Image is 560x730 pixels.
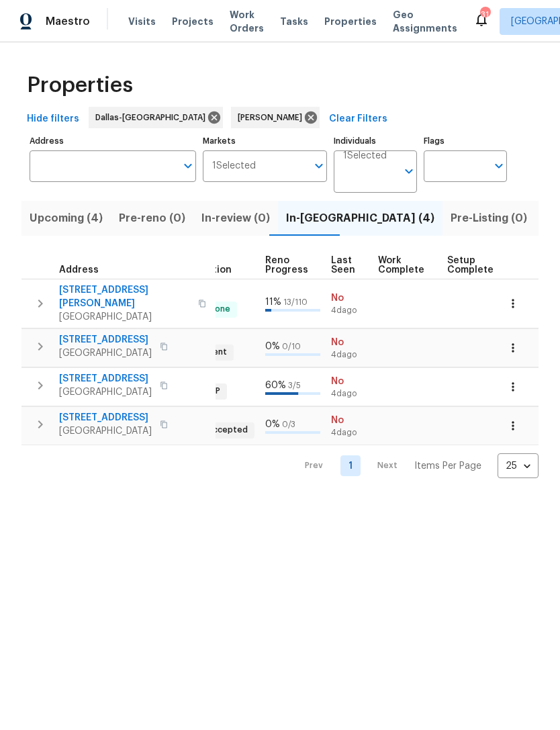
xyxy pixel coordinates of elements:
label: Individuals [334,137,417,145]
span: 13 / 110 [283,298,308,306]
span: Properties [27,79,133,92]
span: No [331,291,367,305]
span: In-[GEOGRAPHIC_DATA] (4) [286,209,434,228]
span: In-review (0) [201,209,270,228]
span: [STREET_ADDRESS] [59,333,152,347]
div: [PERSON_NAME] [231,107,320,128]
span: Projects [172,15,214,28]
span: No [331,414,367,427]
span: Pre-Listing (0) [451,209,527,228]
span: Reno Progress [265,256,308,275]
div: 25 [498,449,539,484]
label: Markets [203,137,328,145]
span: No [331,336,367,349]
span: 3 / 5 [288,381,301,390]
button: Clear Filters [324,107,393,132]
span: Maestro [46,15,90,28]
span: Upcoming (4) [30,209,103,228]
button: Open [400,162,418,181]
span: Address [59,265,99,275]
span: 60 % [265,381,286,390]
span: Setup Complete [447,256,494,275]
span: Work Orders [230,8,264,35]
span: [STREET_ADDRESS] [59,411,152,424]
button: Open [489,156,508,175]
span: 0 % [265,342,280,351]
span: Last Seen [331,256,355,275]
span: Tasks [280,17,308,26]
span: [GEOGRAPHIC_DATA] [59,385,152,399]
span: Properties [324,15,377,28]
div: Dallas-[GEOGRAPHIC_DATA] [89,107,223,128]
span: 4d ago [331,305,367,316]
span: 0 / 10 [282,343,301,351]
span: Visits [128,15,156,28]
span: 1 Accepted [197,424,253,436]
span: Pre-reno (0) [119,209,185,228]
span: 0 / 3 [282,420,295,428]
span: [STREET_ADDRESS] [59,372,152,385]
button: Open [179,156,197,175]
span: [GEOGRAPHIC_DATA] [59,424,152,438]
span: [STREET_ADDRESS][PERSON_NAME] [59,283,190,310]
nav: Pagination Navigation [292,453,539,478]
label: Flags [424,137,507,145]
a: Goto page 1 [340,455,361,476]
span: No [331,375,367,388]
span: 2 Done [197,304,236,315]
span: 4d ago [331,349,367,361]
span: 4d ago [331,427,367,439]
span: Geo Assignments [393,8,457,35]
p: Items Per Page [414,459,481,473]
span: Dallas-[GEOGRAPHIC_DATA] [95,111,211,124]
div: 31 [480,8,489,21]
span: Hide filters [27,111,79,128]
button: Open [310,156,328,175]
button: Hide filters [21,107,85,132]
span: [PERSON_NAME] [238,111,308,124]
span: [GEOGRAPHIC_DATA] [59,347,152,360]
span: 0 % [265,420,280,429]
span: 4d ago [331,388,367,400]
span: 1 Selected [212,161,256,172]
label: Address [30,137,196,145]
span: [GEOGRAPHIC_DATA] [59,310,190,324]
span: 11 % [265,298,281,307]
span: Work Complete [378,256,424,275]
span: Clear Filters [329,111,387,128]
span: 1 Selected [343,150,387,162]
